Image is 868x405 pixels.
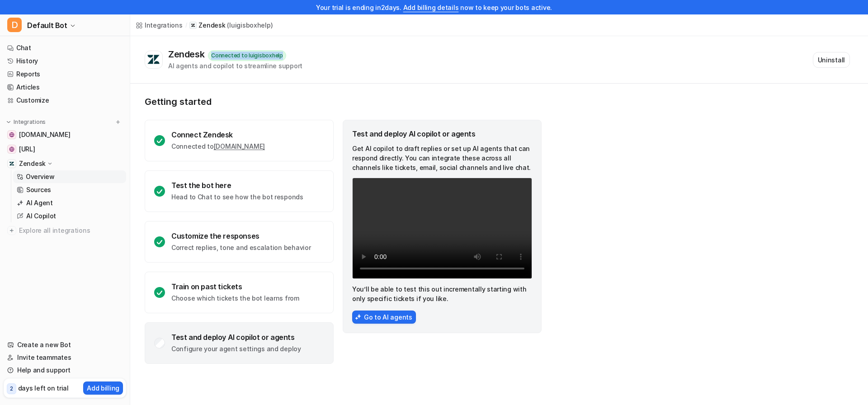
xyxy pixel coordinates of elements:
[227,21,273,30] p: ( luigisboxhelp )
[145,20,183,30] div: Integrations
[156,14,172,31] div: Close
[145,96,542,107] p: Getting started
[4,224,126,237] a: Explore all integrations
[403,4,459,11] a: Add billing details
[4,55,126,67] a: History
[19,166,151,175] div: Send us a message
[168,61,302,71] div: AI agents and copilot to streamline support
[4,128,126,141] a: help.luigisbox.com[DOMAIN_NAME]
[13,184,126,196] a: Sources
[4,118,48,127] button: Integrations
[115,119,121,125] img: menu_add.svg
[18,14,36,33] img: Profile image for Patrick
[352,284,532,303] p: You’ll be able to test this out incrementally starting with only specific tickets if you like.
[90,282,181,318] button: Messages
[189,21,273,30] a: Zendesk(luigisboxhelp)
[813,52,850,68] button: Uninstall
[171,294,299,303] p: Choose which tickets the bot learns from
[171,181,303,190] div: Test the bot here
[19,127,37,146] img: Profile image for eesel
[7,18,22,32] span: D
[171,344,301,353] p: Configure your agent settings and deploy
[14,118,46,126] p: Integrations
[352,144,532,172] p: Get AI copilot to draft replies or set up AI agents that can respond directly. You can integrate ...
[171,142,265,151] p: Connected to
[214,142,265,150] a: [DOMAIN_NAME]
[4,94,126,107] a: Customize
[352,129,532,138] div: Test and deploy AI copilot or agents
[13,197,126,209] a: AI Agent
[352,311,416,324] button: Go to AI agents
[185,21,187,29] span: /
[19,223,123,238] span: Explore all integrations
[40,137,57,146] div: eesel
[9,132,14,137] img: help.luigisbox.com
[19,130,70,139] span: [DOMAIN_NAME]
[18,80,163,95] p: How can we help?
[9,161,14,166] img: Zendesk
[83,381,123,395] button: Add billing
[9,106,172,154] div: Recent messageProfile image for eeselHi [PERSON_NAME], ​ I’ve extended your trial for an addition...
[5,119,12,125] img: expand menu
[13,210,126,222] a: AI Copilot
[198,21,225,30] p: Zendesk
[26,212,56,221] p: AI Copilot
[9,146,14,152] img: dashboard.eesel.ai
[7,226,16,235] img: explore all integrations
[4,339,126,351] a: Create a new Bot
[35,14,53,33] img: Profile image for Katelin
[9,120,171,153] div: Profile image for eeselHi [PERSON_NAME], ​ I’ve extended your trial for an additional 3 days, all...
[171,231,311,240] div: Customize the responses
[136,20,183,30] a: Integrations
[120,305,151,311] span: Messages
[26,172,55,181] p: Overview
[147,54,160,65] img: Zendesk logo
[13,170,126,183] a: Overview
[352,178,532,279] video: Your browser does not support the video tag.
[52,14,71,33] img: Profile image for eesel
[355,314,361,320] img: AiAgentsIcon
[4,81,126,94] a: Articles
[171,333,301,342] div: Test and deploy AI copilot or agents
[18,64,163,80] p: Hi there 👋
[19,159,46,168] p: Zendesk
[208,50,286,61] div: Connected to luigisboxhelp
[4,42,126,54] a: Chat
[26,198,53,207] p: AI Agent
[26,185,51,194] p: Sources
[19,114,162,123] div: Recent message
[19,145,35,154] span: [URL]
[9,158,172,183] div: Send us a message
[4,143,126,155] a: dashboard.eesel.ai[URL]
[171,193,303,202] p: Head to Chat to see how the bot responds
[35,305,55,311] span: Home
[87,383,119,393] p: Add billing
[10,385,13,393] p: 2
[171,243,311,252] p: Correct replies, tone and escalation behavior
[27,19,67,32] span: Default Bot
[40,128,732,135] span: Hi [PERSON_NAME], ​ I’ve extended your trial for an additional 3 days, allowing you to continue t...
[4,351,126,364] a: Invite teammates
[168,49,208,60] div: Zendesk
[171,130,265,139] div: Connect Zendesk
[18,383,69,393] p: days left on trial
[59,137,85,146] div: • 6h ago
[4,364,126,377] a: Help and support
[171,282,299,291] div: Train on past tickets
[4,68,126,80] a: Reports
